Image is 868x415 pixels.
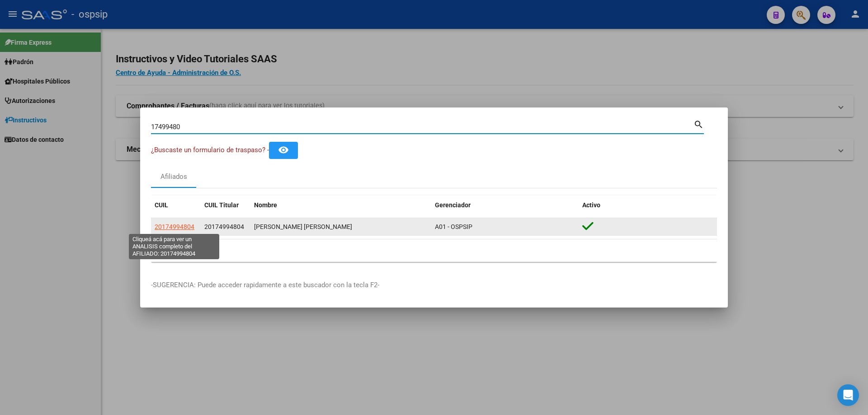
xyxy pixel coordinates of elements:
span: A01 - OSPSIP [435,223,472,230]
datatable-header-cell: Activo [579,196,717,215]
span: ¿Buscaste un formulario de traspaso? - [151,146,269,154]
datatable-header-cell: CUIL Titular [201,196,250,215]
div: Afiliados [160,172,187,182]
div: [PERSON_NAME] [PERSON_NAME] [254,222,428,232]
mat-icon: remove_red_eye [278,145,289,155]
mat-icon: search [693,118,704,129]
span: Activo [582,201,600,209]
datatable-header-cell: CUIL [151,196,201,215]
span: 20174994804 [204,223,244,230]
span: CUIL Titular [204,201,239,209]
div: Open Intercom Messenger [837,384,859,406]
span: 20174994804 [155,223,194,230]
datatable-header-cell: Nombre [250,196,431,215]
p: -SUGERENCIA: Puede acceder rapidamente a este buscador con la tecla F2- [151,280,717,290]
datatable-header-cell: Gerenciador [431,196,579,215]
div: 1 total [151,239,717,262]
span: Gerenciador [435,201,471,209]
span: Nombre [254,201,277,209]
span: CUIL [155,201,168,209]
